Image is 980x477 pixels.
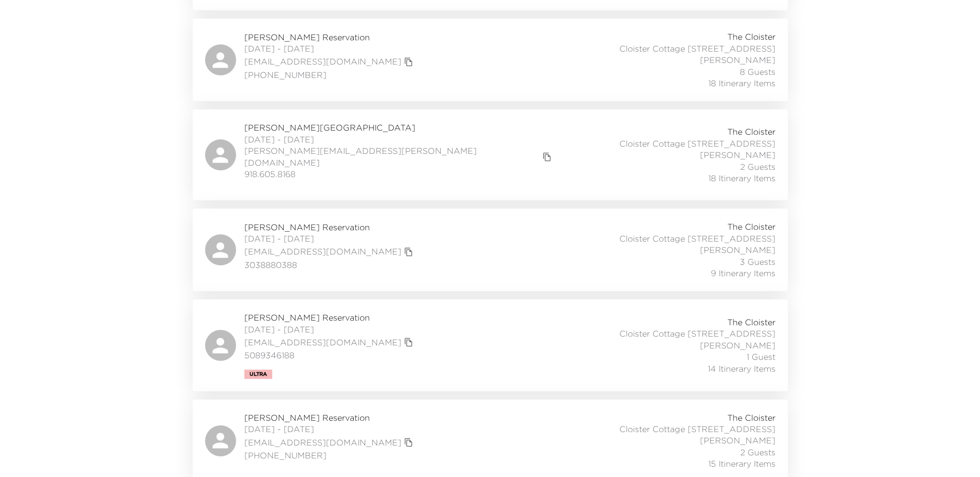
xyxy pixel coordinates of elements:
span: [PERSON_NAME] [700,149,775,161]
span: 918.605.8168 [244,168,555,180]
a: [EMAIL_ADDRESS][DOMAIN_NAME] [244,56,401,67]
a: [PERSON_NAME][EMAIL_ADDRESS][PERSON_NAME][DOMAIN_NAME] [244,145,540,168]
span: Cloister Cottage [STREET_ADDRESS] [619,138,775,149]
span: Cloister Cottage [STREET_ADDRESS] [619,328,775,339]
span: [PERSON_NAME][GEOGRAPHIC_DATA] [244,122,555,133]
button: copy primary member email [401,245,416,259]
span: 3 Guests [740,256,775,267]
button: copy primary member email [401,435,416,450]
span: The Cloister [727,126,775,137]
span: 8 Guests [740,66,775,77]
span: [PHONE_NUMBER] [244,450,416,461]
span: [PERSON_NAME] Reservation [244,312,416,323]
span: Ultra [250,371,267,377]
button: copy primary member email [401,55,416,69]
span: The Cloister [727,31,775,42]
span: Cloister Cottage [STREET_ADDRESS] [619,423,775,435]
a: [EMAIL_ADDRESS][DOMAIN_NAME] [244,337,401,348]
span: [DATE] - [DATE] [244,134,555,145]
span: [DATE] - [DATE] [244,423,416,435]
span: 2 Guests [740,447,775,458]
span: Cloister Cottage [STREET_ADDRESS] [619,43,775,54]
span: [DATE] - [DATE] [244,43,416,54]
span: The Cloister [727,412,775,423]
span: [PERSON_NAME] [700,244,775,256]
a: [PERSON_NAME] Reservation[DATE] - [DATE][EMAIL_ADDRESS][DOMAIN_NAME]copy primary member email3038... [193,209,788,291]
span: [PHONE_NUMBER] [244,69,416,81]
span: [PERSON_NAME] Reservation [244,412,416,423]
span: 3038880388 [244,259,416,271]
span: [PERSON_NAME] [700,435,775,446]
span: Cloister Cottage [STREET_ADDRESS] [619,233,775,244]
button: copy primary member email [540,150,554,164]
span: [PERSON_NAME] Reservation [244,31,416,43]
span: 18 Itinerary Items [708,172,775,184]
span: 1 Guest [746,351,775,362]
span: 2 Guests [740,161,775,172]
span: 14 Itinerary Items [708,363,775,374]
span: [DATE] - [DATE] [244,233,416,244]
span: 18 Itinerary Items [708,77,775,89]
a: [EMAIL_ADDRESS][DOMAIN_NAME] [244,246,401,257]
span: 5089346188 [244,349,416,361]
a: [PERSON_NAME] Reservation[DATE] - [DATE][EMAIL_ADDRESS][DOMAIN_NAME]copy primary member email[PHO... [193,19,788,101]
span: The Cloister [727,316,775,328]
span: [PERSON_NAME] Reservation [244,221,416,233]
span: [DATE] - [DATE] [244,324,416,335]
span: 9 Itinerary Items [711,267,775,279]
button: copy primary member email [401,335,416,349]
span: The Cloister [727,221,775,232]
a: [PERSON_NAME] Reservation[DATE] - [DATE][EMAIL_ADDRESS][DOMAIN_NAME]copy primary member email5089... [193,299,788,391]
span: [PERSON_NAME] [700,54,775,66]
a: [PERSON_NAME][GEOGRAPHIC_DATA][DATE] - [DATE][PERSON_NAME][EMAIL_ADDRESS][PERSON_NAME][DOMAIN_NAM... [193,109,788,200]
span: 15 Itinerary Items [708,458,775,469]
span: [PERSON_NAME] [700,340,775,351]
a: [EMAIL_ADDRESS][DOMAIN_NAME] [244,437,401,448]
